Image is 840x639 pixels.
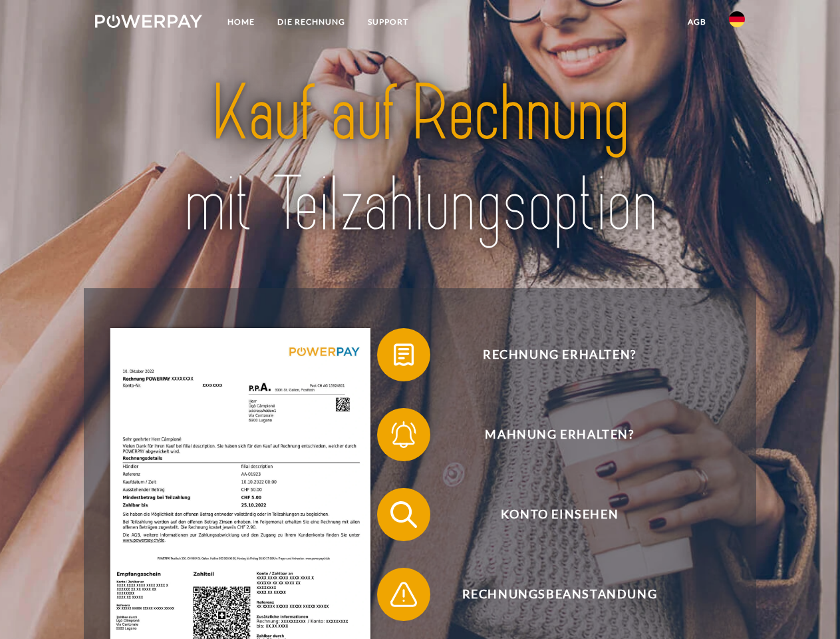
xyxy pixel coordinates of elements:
img: de [729,11,745,27]
img: qb_warning.svg [387,578,420,611]
span: Konto einsehen [396,488,722,541]
img: qb_bell.svg [387,418,420,451]
button: Rechnung erhalten? [377,328,723,381]
img: logo-powerpay-white.svg [95,15,202,28]
button: Mahnung erhalten? [377,408,723,461]
a: Home [216,10,266,34]
img: qb_bill.svg [387,338,420,371]
button: Konto einsehen [377,488,723,541]
a: DIE RECHNUNG [266,10,356,34]
button: Rechnungsbeanstandung [377,568,723,621]
a: SUPPORT [356,10,420,34]
img: title-powerpay_de.svg [127,64,713,255]
span: Mahnung erhalten? [396,408,722,461]
a: agb [676,10,718,34]
span: Rechnung erhalten? [396,328,722,381]
span: Rechnungsbeanstandung [396,568,722,621]
img: qb_search.svg [387,498,420,531]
